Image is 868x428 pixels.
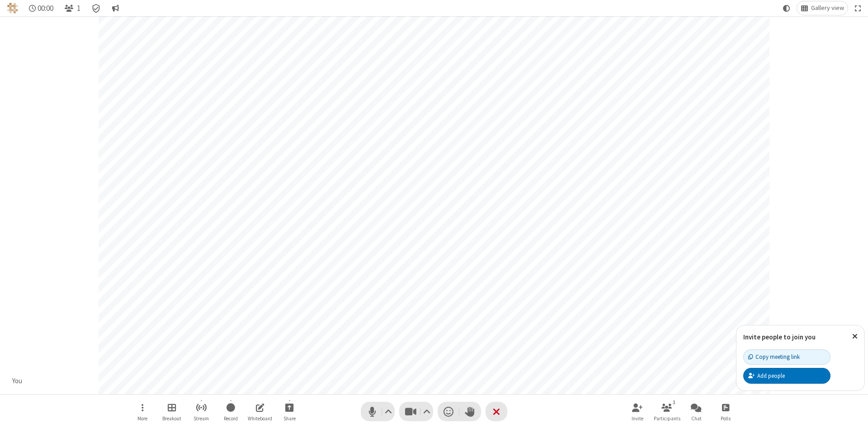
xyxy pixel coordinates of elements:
button: Open participant list [61,1,84,15]
div: Timer [25,1,57,15]
div: Copy meeting link [748,353,800,361]
button: Fullscreen [851,1,865,15]
button: Open poll [712,399,739,424]
button: Change layout [797,1,848,15]
button: Copy meeting link [743,349,830,365]
span: Share [283,416,296,421]
button: Start recording [217,399,244,424]
div: Meeting details Encryption enabled [88,1,105,15]
button: Invite participants (Alt+I) [624,399,651,424]
button: Using system theme [779,1,794,15]
img: QA Selenium DO NOT DELETE OR CHANGE [7,3,18,14]
button: Send a reaction [438,402,459,421]
label: Invite people to join you [743,333,816,341]
span: Whiteboard [248,416,272,421]
button: Video setting [421,402,433,421]
span: Breakout [162,416,181,421]
span: Chat [691,416,702,421]
button: Conversation [108,1,123,15]
button: Audio settings [382,402,395,421]
div: 1 [670,398,678,406]
span: More [137,416,147,421]
span: Gallery view [811,5,844,12]
span: 1 [77,4,80,13]
button: Stop video (Alt+V) [399,402,433,421]
div: You [9,376,26,386]
button: Open menu [129,399,156,424]
button: Open chat [683,399,710,424]
span: Invite [632,416,643,421]
span: 00:00 [38,4,53,13]
button: Raise hand [459,402,481,421]
span: Polls [721,416,731,421]
button: Manage Breakout Rooms [158,399,185,424]
span: Record [224,416,238,421]
button: End or leave meeting [486,402,507,421]
button: Start sharing [276,399,303,424]
button: Open participant list [653,399,680,424]
button: Mute (Alt+A) [361,402,395,421]
span: Participants [654,416,680,421]
span: Stream [193,416,209,421]
button: Add people [743,368,830,383]
button: Close popover [845,325,864,348]
button: Start streaming [188,399,215,424]
button: Open shared whiteboard [246,399,274,424]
